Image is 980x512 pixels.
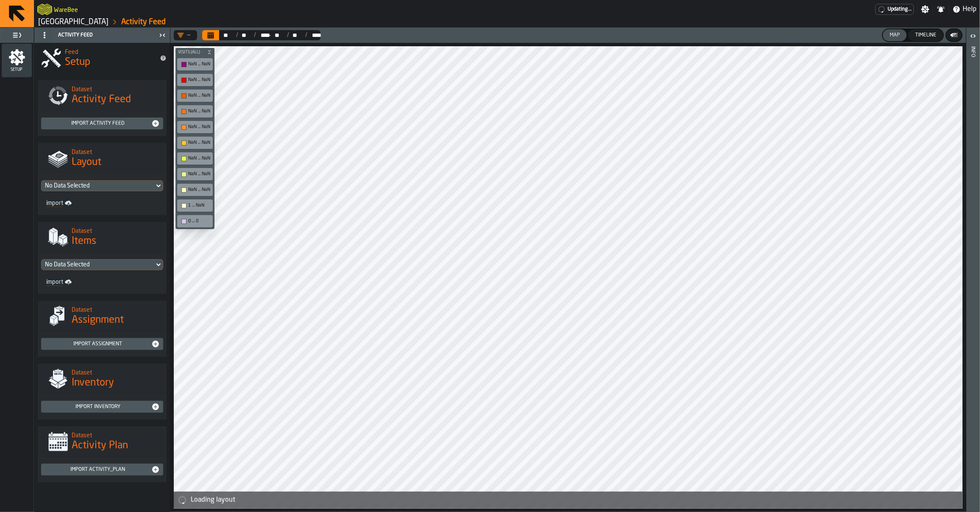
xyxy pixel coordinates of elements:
[970,45,976,510] div: Info
[933,5,949,14] label: button-toggle-Notifications
[72,431,160,439] h2: Sub Title
[72,235,96,248] span: Items
[888,6,912,12] span: Updating...
[43,277,99,287] a: link-to-/wh/i/b5402f52-ce28-4f27-b3d4-5c6d76174849/import/items/
[37,17,507,27] nav: Breadcrumb
[175,213,214,229] div: button-toolbar-undefined
[175,119,214,135] div: button-toolbar-undefined
[38,17,109,27] a: link-to-/wh/i/b5402f52-ce28-4f27-b3d4-5c6d76174849/simulations
[289,32,299,39] div: Select date range
[72,439,128,453] span: Activity Plan
[188,203,210,208] div: 1 ... NaN
[41,259,163,270] div: DropdownMenuValue-No Data Selected
[256,32,266,39] div: Select date range
[179,201,211,210] div: 1 ... NaN
[188,109,210,114] div: NaN ... NaN
[175,48,214,56] button: button-
[175,88,214,104] div: button-toolbar-undefined
[176,50,205,55] span: Visits (All)
[36,28,156,42] div: Activity Feed
[188,77,210,83] div: NaN ... NaN
[883,29,907,41] button: button-Map
[949,4,980,14] label: button-toggle-Help
[2,29,32,41] label: button-toggle-Toggle Full Menu
[188,187,210,193] div: NaN ... NaN
[875,4,914,15] div: Menu Subscription
[41,338,163,350] button: button-Import assignment
[72,305,160,313] h2: Sub Title
[177,32,190,39] div: DropdownMenuValue-
[37,2,52,17] a: logo-header
[191,495,959,505] div: Loading layout
[299,32,307,39] div: /
[121,17,166,27] a: link-to-/wh/i/b5402f52-ce28-4f27-b3d4-5c6d76174849/feed/5efed8bb-1743-40b6-b3dc-573486290c0e
[45,182,151,189] div: DropdownMenuValue-No Data Selected
[45,120,151,126] div: Import Activity Feed
[72,156,101,169] span: Layout
[188,140,210,145] div: NaN ... NaN
[41,180,163,191] div: DropdownMenuValue-No Data Selected
[45,341,151,347] div: Import assignment
[248,32,256,39] div: /
[38,301,167,331] div: title-Assignment
[188,218,210,224] div: 0 ... 0
[65,47,153,56] h2: Sub Title
[72,93,131,106] span: Activity Feed
[34,43,170,73] div: title-Setup
[179,107,211,116] div: NaN ... NaN
[38,143,167,173] div: title-Layout
[202,30,320,40] div: Select date range
[72,376,114,390] span: Inventory
[886,32,903,38] div: Map
[175,56,214,72] div: button-toolbar-undefined
[2,44,32,78] li: menu Setup
[72,147,160,156] h2: Sub Title
[175,198,214,213] div: button-toolbar-undefined
[179,170,211,179] div: NaN ... NaN
[38,364,167,394] div: title-Inventory
[179,60,211,69] div: NaN ... NaN
[174,492,963,509] div: alert-Loading layout
[54,5,78,14] h2: Sub Title
[220,32,230,39] div: Select date range
[41,401,163,413] button: button-Import Inventory
[175,166,214,182] div: button-toolbar-undefined
[65,56,90,69] span: Setup
[179,76,211,84] div: NaN ... NaN
[947,29,962,41] button: button-
[43,198,99,208] a: link-to-/wh/i/b5402f52-ce28-4f27-b3d4-5c6d76174849/import/layout/
[912,32,940,38] div: Timeline
[966,28,980,512] header: Info
[188,62,210,67] div: NaN ... NaN
[179,154,211,163] div: NaN ... NaN
[179,138,211,147] div: NaN ... NaN
[202,30,219,40] button: Select date range
[175,182,214,198] div: button-toolbar-undefined
[188,156,210,161] div: NaN ... NaN
[38,222,167,252] div: title-Items
[179,91,211,100] div: NaN ... NaN
[45,404,151,410] div: Import Inventory
[156,30,168,40] label: button-toggle-Close me
[179,123,211,131] div: NaN ... NaN
[72,226,160,235] h2: Sub Title
[281,32,289,39] div: /
[45,261,151,268] div: DropdownMenuValue-No Data Selected
[2,67,32,72] span: Setup
[271,32,281,39] div: Select date range
[230,32,238,39] div: /
[963,4,977,14] span: Help
[307,32,317,39] div: Select date range
[175,135,214,151] div: button-toolbar-undefined
[72,313,124,327] span: Assignment
[38,80,167,111] div: title-Activity Feed
[174,30,197,40] div: DropdownMenuValue-
[967,29,979,45] label: button-toggle-Open
[918,5,933,14] label: button-toggle-Settings
[179,217,211,226] div: 0 ... 0
[175,104,214,119] div: button-toolbar-undefined
[266,32,271,39] span: —
[188,93,210,98] div: NaN ... NaN
[188,171,210,177] div: NaN ... NaN
[38,426,167,457] div: title-Activity Plan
